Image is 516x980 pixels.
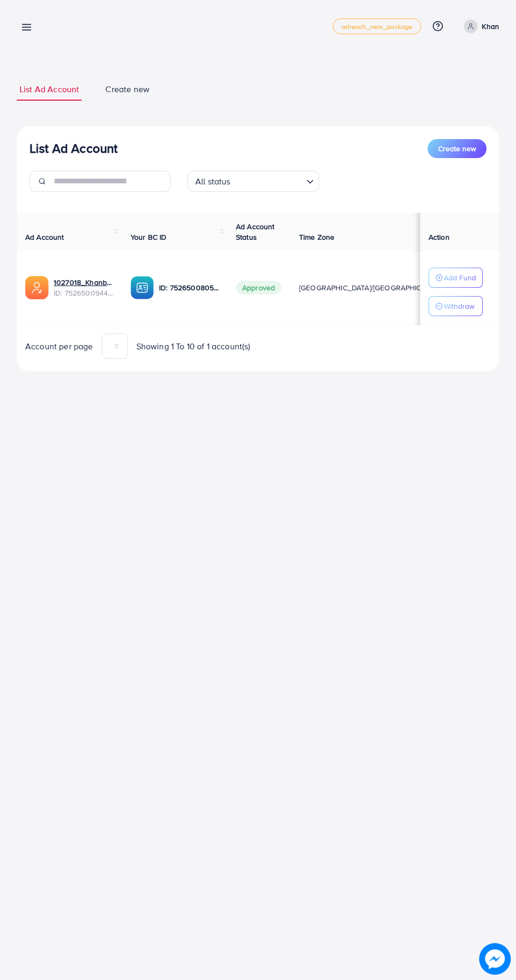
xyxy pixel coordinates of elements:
[25,276,48,299] img: ic-ads-acc.e4c84228.svg
[299,232,334,242] span: Time Zone
[54,288,114,298] span: ID: 7526500944935256080
[54,277,114,288] a: 1027018_Khanbhia_1752400071646
[19,83,79,95] span: List Ad Account
[236,281,281,295] span: Approved
[105,83,150,95] span: Create new
[333,18,421,34] a: adreach_new_package
[29,141,117,156] h3: List Ad Account
[187,171,319,192] div: Search for option
[136,340,251,352] span: Showing 1 To 10 of 1 account(s)
[25,232,64,242] span: Ad Account
[428,139,487,158] button: Create new
[342,23,412,30] span: adreach_new_package
[131,232,167,242] span: Your BC ID
[444,271,476,284] p: Add Fund
[479,943,511,975] img: image
[159,281,219,294] p: ID: 7526500805902909457
[482,20,499,33] p: Khan
[54,277,114,299] div: <span class='underline'>1027018_Khanbhia_1752400071646</span></br>7526500944935256080
[234,172,302,189] input: Search for option
[429,232,450,242] span: Action
[193,174,233,189] span: All status
[429,296,483,316] button: Withdraw
[299,282,445,293] span: [GEOGRAPHIC_DATA]/[GEOGRAPHIC_DATA]
[131,276,154,299] img: ic-ba-acc.ded83a64.svg
[444,300,474,312] p: Withdraw
[438,143,476,154] span: Create new
[429,268,483,288] button: Add Fund
[236,221,275,242] span: Ad Account Status
[25,340,93,352] span: Account per page
[460,19,499,33] a: Khan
